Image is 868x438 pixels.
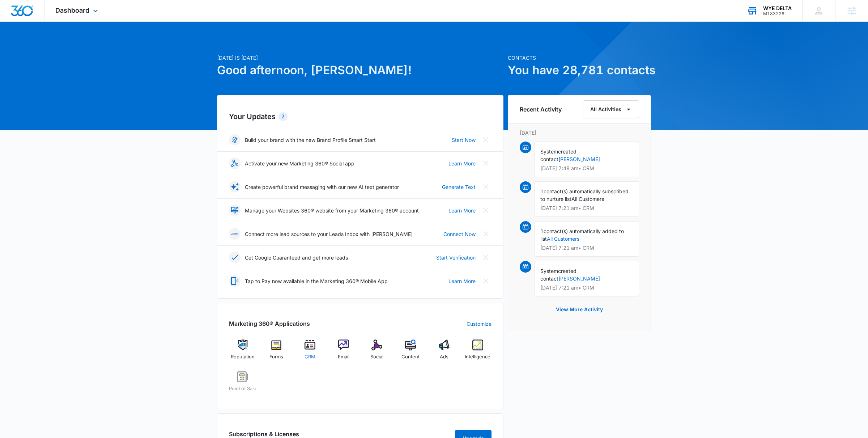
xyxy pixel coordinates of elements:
a: Start Verification [436,254,476,261]
a: Reputation [229,340,257,366]
a: Forms [263,340,290,366]
a: Email [329,340,357,366]
span: Content [401,353,420,361]
a: [PERSON_NAME] [558,275,600,282]
p: [DATE] is [DATE] [217,54,503,62]
p: Contacts [508,54,651,62]
p: [DATE] 7:21 am • CRM [540,206,633,211]
div: account id [763,11,792,16]
span: created contact [540,268,576,282]
p: [DATE] 7:48 am • CRM [540,166,633,171]
button: Close [480,134,492,146]
button: Close [480,228,492,240]
span: created contact [540,148,576,162]
span: Ads [440,353,448,361]
span: CRM [305,353,315,361]
h2: Your Updates [229,111,492,122]
span: 1 [540,188,544,194]
a: Learn More [448,160,476,167]
p: Create powerful brand messaging with our new AI text generator [245,183,399,191]
span: Intelligence [465,353,490,361]
button: Close [480,275,492,287]
a: Learn More [448,277,476,285]
button: Close [480,205,492,216]
a: Start Now [452,136,476,144]
button: Close [480,252,492,263]
a: Generate Text [442,183,476,191]
a: [PERSON_NAME] [558,156,600,162]
button: View More Activity [549,301,610,318]
div: account name [763,5,792,11]
a: Content [397,340,425,366]
button: Close [480,181,492,193]
a: CRM [296,340,324,366]
span: Forms [269,353,283,361]
span: Dashboard [55,7,89,14]
span: System [540,268,558,274]
p: Manage your Websites 360® website from your Marketing 360® account [245,207,419,214]
span: Point of Sale [229,385,256,392]
p: [DATE] 7:21 am • CRM [540,285,633,290]
a: Point of Sale [229,371,257,397]
span: System [540,148,558,155]
p: [DATE] 7:21 am • CRM [540,245,633,250]
a: All Customers [547,236,579,242]
span: contact(s) automatically added to list [540,228,624,242]
a: Connect Now [443,230,476,238]
p: [DATE] [520,129,639,136]
p: Get Google Guaranteed and get more leads [245,254,348,261]
a: Intelligence [464,340,492,366]
p: Build your brand with the new Brand Profile Smart Start [245,136,376,144]
span: Social [370,353,383,361]
h1: You have 28,781 contacts [508,62,651,79]
h1: Good afternoon, [PERSON_NAME]! [217,62,503,79]
a: Ads [430,340,458,366]
button: All Activities [583,100,639,118]
a: Learn More [448,207,476,214]
span: contact(s) automatically subscribed to nurture list [540,188,629,202]
span: All Customers [571,196,604,202]
button: Close [480,157,492,169]
h6: Recent Activity [520,105,562,114]
span: Reputation [231,353,255,361]
p: Activate your new Marketing 360® Social app [245,160,354,167]
a: Social [363,340,391,366]
span: Email [338,353,349,361]
div: 7 [278,112,288,121]
span: 1 [540,228,544,234]
a: Customize [467,320,492,328]
p: Connect more lead sources to your Leads Inbox with [PERSON_NAME] [245,230,413,238]
h2: Marketing 360® Applications [229,319,310,328]
p: Tap to Pay now available in the Marketing 360® Mobile App [245,277,388,285]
